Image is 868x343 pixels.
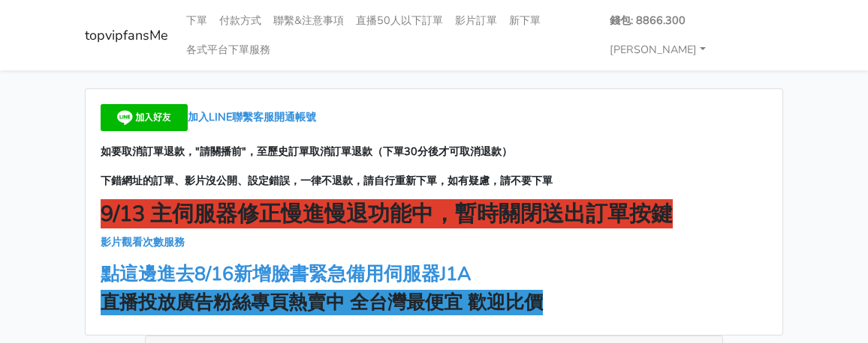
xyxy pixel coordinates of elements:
[267,6,350,35] a: 聯繫&注意事項
[610,13,686,28] strong: 錢包: 8866.300
[604,35,712,64] a: [PERSON_NAME]
[101,104,188,131] img: 加入好友
[101,109,316,124] a: 加入LINE聯繫客服開通帳號
[101,234,185,249] a: 影片觀看次數服務
[180,35,276,64] a: 各式平台下單服務
[180,6,213,35] a: 下單
[350,6,449,35] a: 直播50人以下訂單
[101,199,673,228] strong: 9/13 主伺服器修正慢進慢退功能中，暫時關閉送出訂單按鍵
[604,6,692,35] a: 錢包: 8866.300
[503,6,547,35] a: 新下單
[101,144,512,159] strong: 如要取消訂單退款，"請關播前"，至歷史訂單取消訂單退款（下單30分後才可取消退款）
[449,6,503,35] a: 影片訂單
[85,21,168,50] a: topvipfansMe
[101,290,543,315] strong: 直播投放廣告粉絲專頁熱賣中 全台灣最便宜 歡迎比價
[101,261,471,287] a: 點這邊進去8/16新增臉書緊急備用伺服器J1A
[101,173,553,188] strong: 下錯網址的訂單、影片沒公開、設定錯誤，一律不退款，請自行重新下單，如有疑慮，請不要下單
[213,6,267,35] a: 付款方式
